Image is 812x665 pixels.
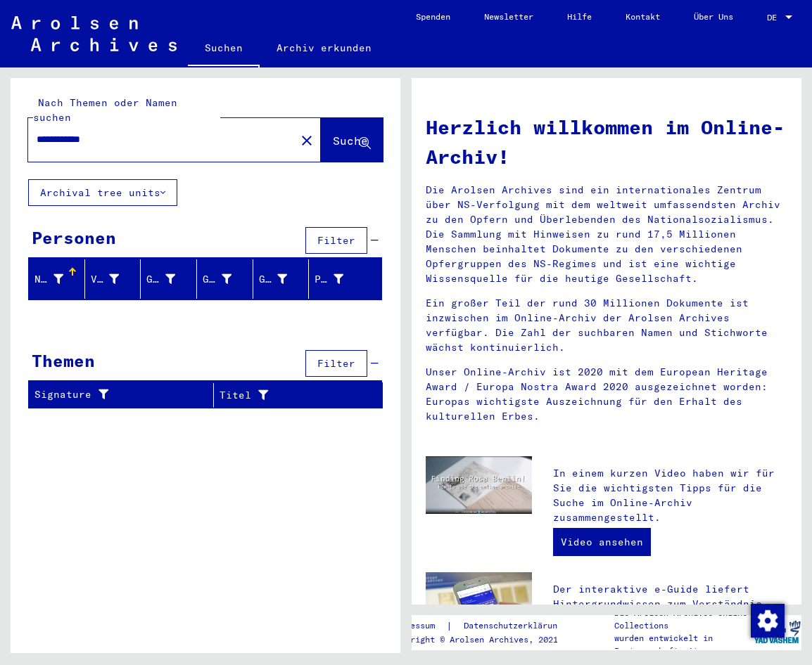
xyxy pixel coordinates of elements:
p: Die Arolsen Archives sind ein internationales Zentrum über NS-Verfolgung mit dem weltweit umfasse... [426,183,787,286]
div: Geburtsdatum [259,268,309,290]
p: Copyright © Arolsen Archives, 2021 [391,633,579,646]
div: Vorname [91,272,120,287]
div: Themen [32,348,95,373]
img: Arolsen_neg.svg [11,16,177,51]
span: DE [767,13,782,22]
a: Video ansehen [553,528,651,556]
div: Geburtsname [146,272,175,287]
div: Nachname [34,272,63,287]
span: Filter [317,357,355,370]
mat-header-cell: Geburtsdatum [253,259,310,299]
p: In einem kurzen Video haben wir für Sie die wichtigsten Tipps für die Suche im Online-Archiv zusa... [553,466,787,525]
mat-header-cell: Prisoner # [309,259,381,299]
div: Prisoner # [315,272,343,287]
div: Titel [220,384,365,406]
a: Datenschutzerklärung [452,619,579,633]
img: eguide.jpg [426,572,532,643]
p: Die Arolsen Archives Online-Collections [614,607,753,632]
div: | [391,619,579,633]
div: Geburtsname [146,268,196,290]
mat-header-cell: Geburtsname [141,259,197,299]
mat-header-cell: Geburt‏ [197,259,253,299]
p: Unser Online-Archiv ist 2020 mit dem European Heritage Award / Europa Nostra Award 2020 ausgezeic... [426,365,787,424]
div: Nachname [34,268,84,290]
div: Vorname [91,268,141,290]
p: Ein großer Teil der rund 30 Millionen Dokumente ist inzwischen im Online-Archiv der Arolsen Archi... [426,296,787,355]
span: Filter [317,234,355,247]
mat-header-cell: Vorname [85,259,141,299]
div: Prisoner # [315,268,364,290]
a: Suchen [188,31,260,67]
button: Filter [305,350,367,377]
h1: Herzlich willkommen im Online-Archiv! [426,112,787,172]
mat-label: Nach Themen oder Namen suchen [33,96,177,124]
div: Geburt‏ [203,272,231,287]
img: video.jpg [426,456,532,514]
button: Suche [321,118,383,162]
span: Suche [333,134,368,148]
div: Geburt‏ [203,268,253,290]
mat-header-cell: Nachname [29,259,85,299]
img: Zustimmung ändern [751,604,785,638]
div: Titel [220,388,348,403]
div: Signature [34,387,196,402]
button: Clear [293,126,321,154]
mat-icon: close [298,132,315,149]
div: Geburtsdatum [259,272,288,287]
button: Archival tree units [28,179,177,206]
p: wurden entwickelt in Partnerschaft mit [614,632,753,657]
div: Signature [34,384,213,406]
a: Impressum [391,619,446,633]
button: Filter [305,227,367,254]
div: Personen [32,225,116,250]
a: Archiv erkunden [260,31,388,65]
